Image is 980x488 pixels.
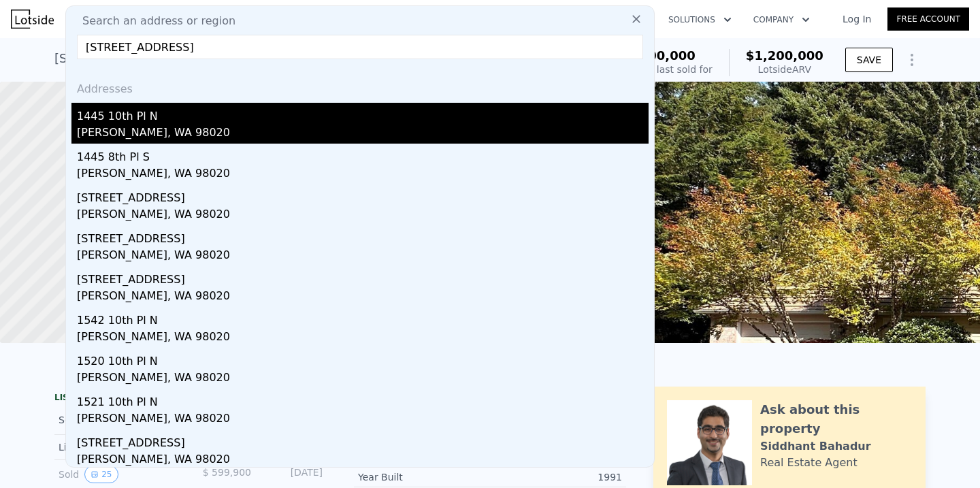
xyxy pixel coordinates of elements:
span: $1,200,000 [746,48,823,63]
div: Siddhant Bahadur [760,438,871,455]
div: [PERSON_NAME], WA 98020 [77,410,649,429]
div: Sold [59,411,180,429]
button: Solutions [657,7,742,32]
div: 1991 [490,470,622,484]
div: [PERSON_NAME], WA 98020 [77,451,649,470]
div: [PERSON_NAME], WA 98020 [77,288,649,307]
div: 1520 10th Pl N [77,348,649,370]
div: 1445 8th Pl S [77,144,649,165]
div: [STREET_ADDRESS] [77,184,649,206]
div: Off Market, last sold for [601,63,713,76]
div: Year Built [358,470,490,484]
span: Search an address or region [71,13,235,29]
div: [STREET_ADDRESS] [77,266,649,288]
div: LISTING & SALE HISTORY [54,392,327,406]
div: Listed [59,440,180,454]
div: [STREET_ADDRESS][PERSON_NAME] , Canterwood , WA 98332 [54,49,430,68]
div: Sold [59,466,180,483]
div: [PERSON_NAME], WA 98020 [77,125,649,144]
button: Company [742,7,821,32]
span: $1,200,000 [618,48,696,63]
div: 1521 10th Pl N [77,389,649,410]
div: 1445 10th Pl N [77,103,649,125]
div: Addresses [71,70,649,103]
div: [PERSON_NAME], WA 98020 [77,370,649,389]
div: Ask about this property [760,400,912,438]
div: 1542 10th Pl N [77,307,649,329]
div: [PERSON_NAME], WA 98020 [77,165,649,184]
div: [PERSON_NAME], WA 98020 [77,247,649,266]
div: [STREET_ADDRESS] [77,225,649,247]
button: View historical data [84,466,118,483]
button: SAVE [845,48,893,72]
a: Log In [826,12,887,26]
span: $ 599,900 [203,467,251,478]
div: Lotside ARV [746,63,823,76]
div: Real Estate Agent [760,455,857,471]
div: [PERSON_NAME], WA 98020 [77,329,649,348]
input: Enter an address, city, region, neighborhood or zip code [77,35,643,59]
img: Lotside [11,10,54,29]
a: Free Account [887,7,969,31]
button: Show Options [898,46,926,74]
div: [STREET_ADDRESS] [77,429,649,451]
div: [DATE] [262,466,323,483]
div: [PERSON_NAME], WA 98020 [77,206,649,225]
